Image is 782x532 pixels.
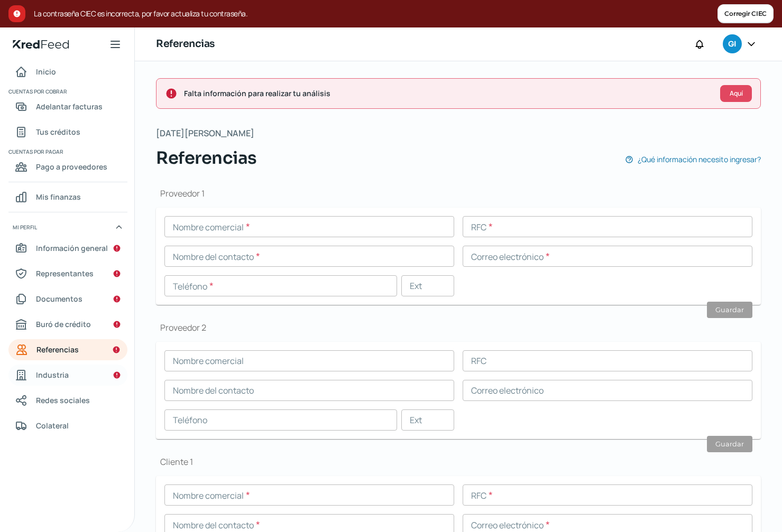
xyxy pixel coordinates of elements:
[36,190,81,203] span: Mis finanzas
[720,85,752,102] button: Aquí
[8,288,127,310] a: Documentos
[156,322,761,333] h1: Proveedor 2
[36,292,82,305] span: Documentos
[8,147,126,156] span: Cuentas por pagar
[8,96,127,117] a: Adelantar facturas
[36,419,69,432] span: Colateral
[730,90,743,97] span: Aquí
[8,156,127,178] a: Pago a proveedores
[8,263,127,284] a: Representantes
[36,318,91,331] span: Buró de crédito
[8,87,126,96] span: Cuentas por cobrar
[156,145,257,171] span: Referencias
[36,241,108,255] span: Información general
[36,125,80,138] span: Tus créditos
[36,65,56,78] span: Inicio
[717,4,774,23] button: Corregir CIEC
[13,222,37,232] span: Mi perfil
[184,87,712,100] span: Falta información para realizar tu análisis
[36,394,90,407] span: Redes sociales
[36,267,94,280] span: Representantes
[8,339,127,360] a: Referencias
[8,61,127,82] a: Inicio
[707,436,752,452] button: Guardar
[156,188,761,199] h1: Proveedor 1
[156,36,215,52] h1: Referencias
[36,100,103,113] span: Adelantar facturas
[8,390,127,411] a: Redes sociales
[8,186,127,208] a: Mis finanzas
[36,160,107,173] span: Pago a proveedores
[156,456,761,468] h1: Cliente 1
[36,368,69,381] span: Industria
[707,302,752,318] button: Guardar
[36,343,79,356] span: Referencias
[728,38,736,51] span: GI
[8,122,127,143] a: Tus créditos
[8,415,127,436] a: Colateral
[8,365,127,386] a: Industria
[8,238,127,259] a: Información general
[156,126,254,141] span: [DATE][PERSON_NAME]
[8,314,127,335] a: Buró de crédito
[34,7,717,20] span: La contraseña CIEC es incorrecta, por favor actualiza tu contraseña.
[638,153,761,166] span: ¿Qué información necesito ingresar?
